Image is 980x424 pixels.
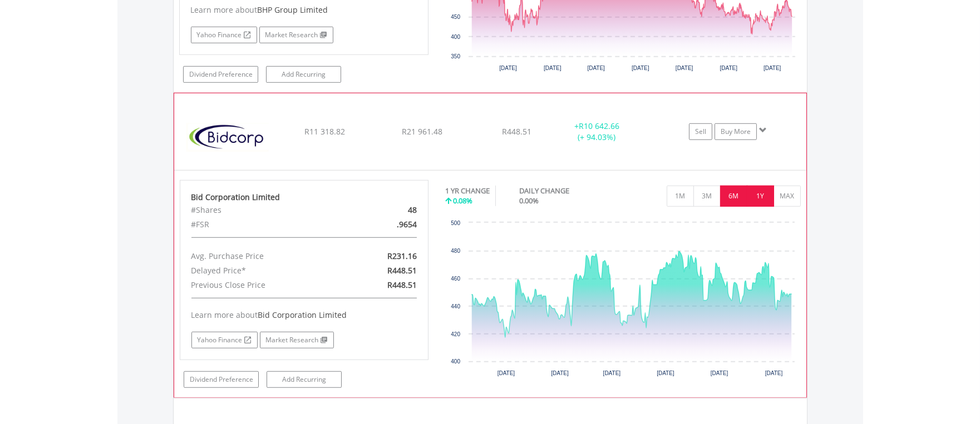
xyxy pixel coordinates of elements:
[304,126,345,137] span: R11 318.82
[689,123,712,140] a: Sell
[765,370,783,376] text: [DATE]
[498,370,515,376] text: [DATE]
[579,121,619,131] span: R10 642.66
[603,370,621,376] text: [DATE]
[344,217,425,232] div: .9654
[259,27,333,43] a: Market Research
[445,217,801,384] div: Chart. Highcharts interactive chart.
[451,276,460,282] text: 460
[667,186,694,207] button: 1M
[519,196,539,206] span: 0.00%
[453,196,472,206] span: 0.08%
[402,126,442,137] span: R21 961.48
[183,263,344,278] div: Delayed Price*
[267,371,342,388] a: Add Recurring
[387,265,417,276] span: R448.51
[258,310,347,320] span: Bid Corporation Limited
[720,186,747,207] button: 6M
[499,65,517,71] text: [DATE]
[519,186,608,196] div: DAILY CHANGE
[183,278,344,292] div: Previous Close Price
[587,65,605,71] text: [DATE]
[715,123,757,140] a: Buy More
[720,65,737,71] text: [DATE]
[191,332,258,348] a: Yahoo Finance
[451,303,460,310] text: 440
[184,371,259,388] a: Dividend Preference
[632,65,649,71] text: [DATE]
[266,66,341,83] a: Add Recurring
[191,4,417,16] div: Learn more about
[451,53,460,59] text: 350
[183,249,344,263] div: Avg. Purchase Price
[260,332,334,348] a: Market Research
[747,186,774,207] button: 1Y
[387,251,417,261] span: R231.16
[451,248,460,254] text: 480
[502,126,531,137] span: R448.51
[693,186,721,207] button: 3M
[657,370,674,376] text: [DATE]
[764,65,781,71] text: [DATE]
[183,217,344,232] div: #FSR
[544,65,562,71] text: [DATE]
[551,370,569,376] text: [DATE]
[774,186,801,207] button: MAX
[451,14,460,20] text: 450
[344,203,425,217] div: 48
[451,34,460,40] text: 400
[445,186,490,196] div: 1 YR CHANGE
[191,27,257,43] a: Yahoo Finance
[555,121,638,143] div: + (+ 94.03%)
[183,203,344,217] div: #Shares
[451,358,460,365] text: 400
[711,370,728,376] text: [DATE]
[451,331,460,337] text: 420
[180,107,275,167] img: EQU.ZA.BID.png
[183,66,258,83] a: Dividend Preference
[258,4,328,15] span: BHP Group Limited
[445,217,800,384] svg: Interactive chart
[451,220,460,226] text: 500
[387,280,417,290] span: R448.51
[191,192,417,203] div: Bid Corporation Limited
[191,310,417,321] div: Learn more about
[676,65,693,71] text: [DATE]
